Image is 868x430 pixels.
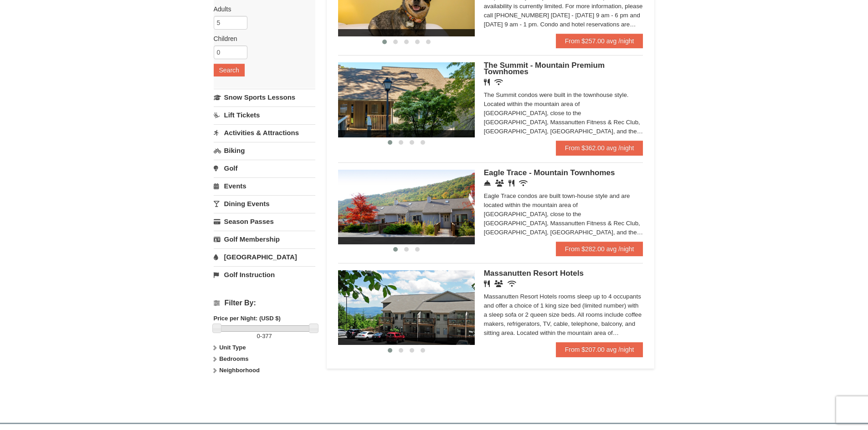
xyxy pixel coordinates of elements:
[214,266,315,283] a: Golf Instruction
[484,292,643,338] div: Massanutten Resort Hotels rooms sleep up to 4 occupants and offer a choice of 1 king size bed (li...
[484,168,615,177] span: Eagle Trace - Mountain Townhomes
[214,34,308,43] label: Children
[508,180,514,187] i: Restaurant
[484,269,584,278] span: Massanutten Resort Hotels
[508,280,516,287] i: Wireless Internet (free)
[214,177,315,194] a: Events
[214,142,315,159] a: Biking
[495,180,504,187] i: Conference Facilities
[484,91,643,136] div: The Summit condos were built in the townhouse style. Located within the mountain area of [GEOGRAP...
[556,34,643,48] a: From $257.00 avg /night
[484,180,491,187] i: Concierge Desk
[219,344,246,351] strong: Unit Type
[214,124,315,141] a: Activities & Attractions
[556,342,643,357] a: From $207.00 avg /night
[556,242,643,256] a: From $282.00 avg /night
[219,367,260,374] strong: Neighborhood
[214,332,315,341] label: -
[214,106,315,123] a: Lift Tickets
[214,248,315,265] a: [GEOGRAPHIC_DATA]
[214,315,281,322] strong: Price per Night: (USD $)
[484,79,490,86] i: Restaurant
[262,333,272,339] span: 377
[257,333,260,339] span: 0
[214,64,245,76] button: Search
[214,231,315,248] a: Golf Membership
[519,180,528,187] i: Wireless Internet (free)
[214,89,315,106] a: Snow Sports Lessons
[484,61,605,76] span: The Summit - Mountain Premium Townhomes
[214,299,315,307] h4: Filter By:
[494,280,503,287] i: Banquet Facilities
[214,5,308,14] label: Adults
[484,280,490,287] i: Restaurant
[214,160,315,177] a: Golf
[214,213,315,230] a: Season Passes
[484,192,643,237] div: Eagle Trace condos are built town-house style and are located within the mountain area of [GEOGRA...
[494,79,503,86] i: Wireless Internet (free)
[556,141,643,155] a: From $362.00 avg /night
[214,195,315,212] a: Dining Events
[219,355,248,362] strong: Bedrooms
